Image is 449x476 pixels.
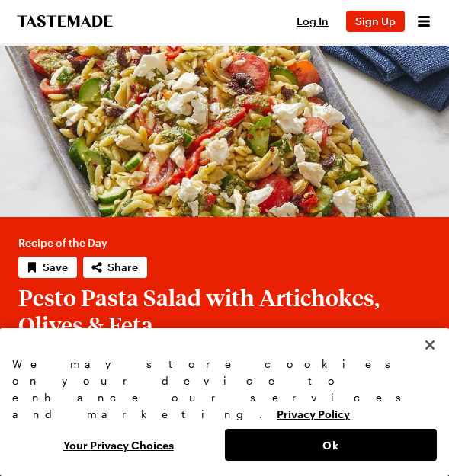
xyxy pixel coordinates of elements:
[12,356,437,461] div: Privacy
[355,14,396,27] span: Sign Up
[43,260,68,275] span: Save
[107,260,138,275] span: Share
[297,14,329,27] span: Log In
[288,11,337,32] button: Log In
[225,429,438,461] button: Ok
[12,429,225,461] button: Your Privacy Choices
[413,328,447,362] button: Close
[277,406,350,420] a: More information about your privacy, opens in a new tab
[346,11,405,32] button: Sign Up
[414,11,434,31] button: Open menu
[12,356,437,423] div: We may store cookies on your device to enhance our services and marketing.
[18,257,77,278] button: Save recipe
[15,15,114,27] a: To Tastemade Home Page
[83,257,147,278] button: Share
